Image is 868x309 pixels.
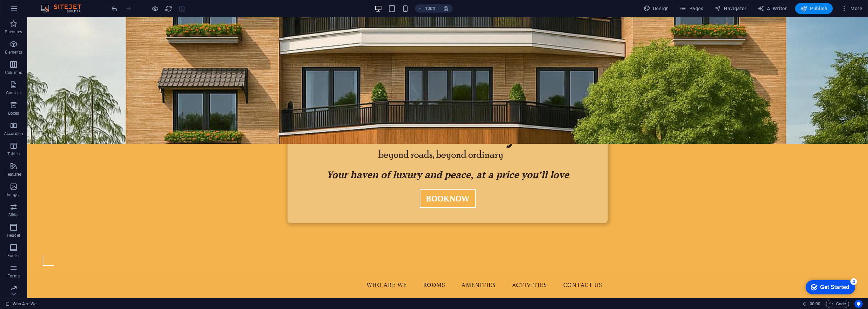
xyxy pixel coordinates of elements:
button: Publish [795,3,833,14]
p: Slider [8,212,19,218]
p: Boxes [8,111,19,116]
i: Reload page [165,5,173,13]
p: Forms [7,273,20,279]
i: On resize automatically adjust zoom level to fit chosen device. [443,5,449,12]
button: Click here to leave preview mode and continue editing [151,4,159,13]
img: Editor Logo [39,4,90,13]
span: : [814,301,815,306]
h6: 100% [425,4,436,13]
span: Code [829,300,846,308]
span: Design [644,5,669,12]
p: Header [7,233,20,238]
button: AI Writer [755,3,790,14]
div: Get Started 4 items remaining, 20% complete [5,3,55,18]
button: reload [164,4,173,13]
span: Publish [801,5,827,12]
span: AI Writer [757,5,787,12]
p: Tables [7,151,20,157]
p: Content [6,90,21,96]
p: Favorites [5,29,22,35]
i: Undo: Change link (Ctrl+Z) [111,5,118,13]
div: Get Started [20,7,49,14]
p: Accordion [4,131,23,136]
button: Code [826,300,849,308]
a: Click to cancel selection. Double-click to open Pages [5,300,37,308]
span: Pages [679,5,703,12]
button: undo [110,4,118,13]
span: 00 00 [810,300,820,308]
span: Navigator [714,5,747,12]
button: 100% [415,4,439,13]
button: More [838,3,865,14]
p: Images [7,192,21,197]
p: Columns [5,70,22,75]
p: Elements [5,50,22,55]
p: Footer [7,253,20,258]
button: Design [641,3,672,14]
button: Pages [677,3,706,14]
span: More [841,5,862,12]
h6: Session time [803,300,821,308]
button: Usercentrics [854,300,863,308]
button: Navigator [712,3,749,14]
p: Features [5,172,22,177]
div: Design (Ctrl+Alt+Y) [641,3,672,14]
div: 4 [50,1,57,8]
